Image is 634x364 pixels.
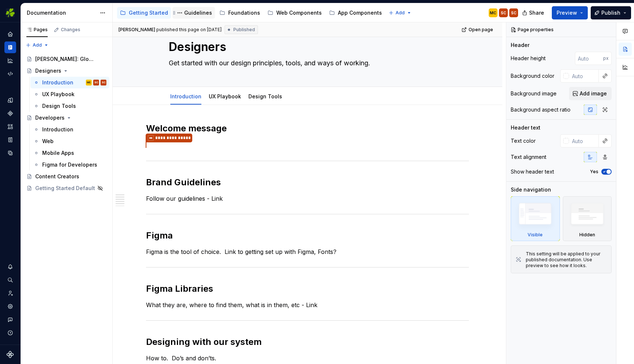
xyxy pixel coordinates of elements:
div: Background image [511,90,557,97]
label: Yes [590,169,598,175]
div: Background color [511,72,554,80]
a: Web [30,135,109,147]
div: Visible [528,232,543,238]
span: Published [233,27,255,33]
div: Page tree [23,53,109,194]
button: Contact support [4,314,16,325]
span: Share [529,9,544,17]
div: SC [102,79,106,86]
div: published this page on [DATE] [156,27,222,33]
a: Home [4,28,16,40]
svg: Supernova Logo [7,351,14,358]
a: Design tokens [4,94,16,106]
a: Open page [459,25,496,35]
a: App Components [326,7,385,19]
a: Foundations [216,7,263,19]
div: App Components [338,9,382,17]
a: Analytics [4,55,16,66]
h2: Welcome message [146,123,469,134]
a: Introduction [170,93,201,99]
a: Designers [23,65,109,77]
div: Side navigation [511,186,551,193]
p: Follow our guidelines - Link [146,194,469,203]
button: Add [386,8,414,18]
div: SC [501,10,506,16]
p: px [603,55,609,61]
a: Design Tools [30,100,109,112]
p: Figma is the tool of choice. Link to getting set up with Figma, Fonts? [146,247,469,256]
span: Add [396,10,405,16]
span: Open page [469,27,493,33]
div: Visible [511,196,560,241]
a: Components [4,108,16,119]
textarea: Designers [167,38,445,56]
a: Getting Started Default [23,182,109,194]
input: Auto [569,134,599,148]
div: Introduction [42,126,73,133]
button: Search ⌘K [4,274,16,286]
div: Mobile Apps [42,149,74,157]
div: Introduction [42,79,73,86]
div: MC [490,10,496,16]
button: Add [23,40,51,50]
div: Design Tools [42,102,76,110]
a: Content Creators [23,171,109,182]
div: UX Playbook [206,88,244,104]
a: Code automation [4,68,16,80]
input: Auto [569,69,599,83]
a: Documentation [4,41,16,53]
a: Invite team [4,287,16,299]
div: Page tree [117,6,385,20]
div: Background aspect ratio [511,106,571,113]
div: Getting Started Default [35,185,95,192]
a: Developers [23,112,109,124]
div: This setting will be applied to your published documentation. Use preview to see how it looks. [526,251,607,269]
span: Preview [557,9,577,17]
button: Publish [591,6,631,19]
div: Web [42,138,54,145]
div: Web Components [276,9,322,17]
a: [PERSON_NAME]: Global Experience Language [23,53,109,65]
div: Text color [511,137,536,145]
a: Settings [4,301,16,312]
div: Content Creators [35,173,79,180]
h2: Brand Guidelines [146,176,469,188]
a: UX Playbook [209,93,241,99]
div: [PERSON_NAME]: Global Experience Language [35,55,96,63]
div: Header text [511,124,540,131]
h2: Figma [146,230,469,241]
span: Add [33,42,42,48]
div: Text alignment [511,153,546,161]
div: Figma for Developers [42,161,97,168]
div: Changes [61,27,80,33]
a: IntroductionMCSCSC [30,77,109,88]
button: Share [518,6,549,19]
div: SC [511,10,517,16]
a: Storybook stories [4,134,16,146]
div: Header height [511,55,546,62]
div: Getting Started [129,9,168,17]
div: MC [87,79,91,86]
button: Notifications [4,261,16,273]
span: Publish [601,9,620,17]
a: Assets [4,121,16,132]
a: Mobile Apps [30,147,109,159]
div: Hidden [579,232,595,238]
div: SC [94,79,98,86]
a: Design Tools [248,93,282,99]
a: Data sources [4,147,16,159]
div: Documentation [27,9,96,17]
a: Figma for Developers [30,159,109,171]
p: What they are, where to find them, what is in them, etc - Link [146,301,469,309]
